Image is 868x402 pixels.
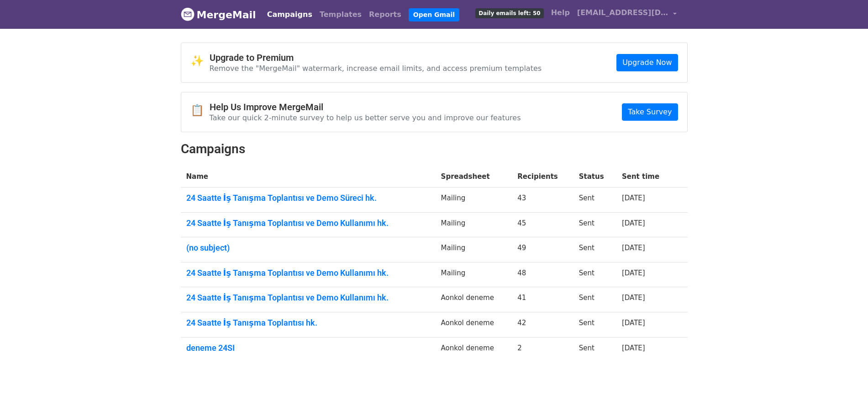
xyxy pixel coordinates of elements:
[472,4,547,22] a: Daily emails left: 50
[181,166,436,188] th: Name
[573,237,616,263] td: Sent
[573,337,616,362] td: Sent
[263,5,316,24] a: Campaigns
[436,287,512,312] td: Aonkol deneme
[186,193,430,203] a: 24 Saatte İş Tanışma Toplantısı ve Demo Süreci hk.
[577,7,668,18] span: [EMAIL_ADDRESS][DOMAIN_NAME]
[210,64,542,73] p: Remove the "MergeMail" watermark, increase email limits, and access premium templates
[436,262,512,287] td: Mailing
[210,52,542,63] h4: Upgrade to Premium
[181,5,256,24] a: MergeMail
[365,5,405,24] a: Reports
[181,7,195,21] img: MergeMail logo
[622,269,645,277] a: [DATE]
[547,4,573,22] a: Help
[512,312,573,338] td: 42
[573,4,680,25] a: [EMAIL_ADDRESS][DOMAIN_NAME]
[573,312,616,338] td: Sent
[409,8,459,21] a: Open Gmail
[512,166,573,188] th: Recipients
[616,54,678,71] a: Upgrade Now
[210,102,521,113] h4: Help Us Improve MergeMail
[181,141,688,157] h2: Campaigns
[475,8,543,18] span: Daily emails left: 50
[186,218,430,228] a: 24 Saatte İş Tanışma Toplantısı ve Demo Kullanımı hk.
[436,337,512,362] td: Aonkol deneme
[573,262,616,287] td: Sent
[436,166,512,188] th: Spreadsheet
[436,188,512,213] td: Mailing
[622,344,645,352] a: [DATE]
[186,318,430,328] a: 24 Saatte İş Tanışma Toplantısı hk.
[573,212,616,237] td: Sent
[822,358,868,402] iframe: Chat Widget
[622,319,645,327] a: [DATE]
[573,166,616,188] th: Status
[512,237,573,263] td: 49
[512,337,573,362] td: 2
[316,5,365,24] a: Templates
[622,103,678,121] a: Take Survey
[512,212,573,237] td: 45
[573,188,616,213] td: Sent
[190,104,210,117] span: 📋
[186,268,430,278] a: 24 Saatte İş Tanışma Toplantısı ve Demo Kullanımı hk.
[436,312,512,338] td: Aonkol deneme
[436,212,512,237] td: Mailing
[512,262,573,287] td: 48
[186,243,430,253] a: (no subject)
[622,219,645,227] a: [DATE]
[436,237,512,263] td: Mailing
[616,166,674,188] th: Sent time
[186,343,430,353] a: deneme 24SI
[622,294,645,302] a: [DATE]
[622,194,645,202] a: [DATE]
[186,293,430,303] a: 24 Saatte İş Tanışma Toplantısı ve Demo Kullanımı hk.
[190,54,210,68] span: ✨
[512,287,573,312] td: 41
[512,188,573,213] td: 43
[622,244,645,252] a: [DATE]
[573,287,616,312] td: Sent
[210,113,521,123] p: Take our quick 2-minute survey to help us better serve you and improve our features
